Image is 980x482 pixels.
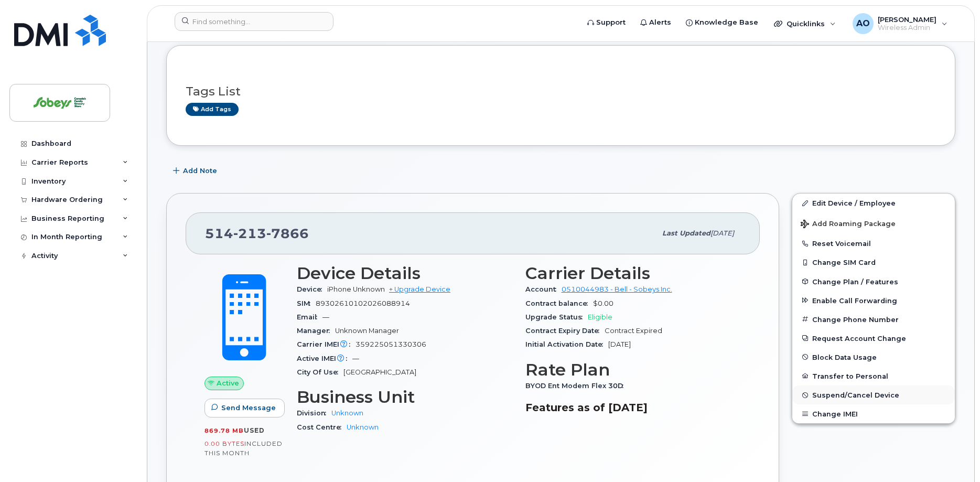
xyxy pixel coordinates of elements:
[297,423,347,431] span: Cost Centre
[649,17,671,28] span: Alerts
[792,234,955,253] button: Reset Voicemail
[327,285,385,293] span: iPhone Unknown
[204,440,244,447] span: 0.00 Bytes
[297,327,335,335] span: Manager
[525,264,741,283] h3: Carrier Details
[812,391,899,399] span: Suspend/Cancel Device
[186,85,936,98] h3: Tags List
[525,299,593,307] span: Contract balance
[878,15,936,24] span: [PERSON_NAME]
[297,388,513,406] h3: Business Unit
[244,426,265,434] span: used
[525,401,741,414] h3: Features as of [DATE]
[695,17,758,28] span: Knowledge Base
[297,264,513,283] h3: Device Details
[605,327,662,335] span: Contract Expired
[186,103,239,116] a: Add tags
[608,340,631,348] span: [DATE]
[679,12,766,33] a: Knowledge Base
[525,360,741,379] h3: Rate Plan
[297,355,352,362] span: Active IMEI
[297,368,343,376] span: City Of Use
[845,13,955,34] div: Antonio Orgera
[297,409,331,417] span: Division
[710,229,734,237] span: [DATE]
[205,226,309,241] span: 514
[331,409,363,417] a: Unknown
[792,385,955,404] button: Suspend/Cancel Device
[204,427,244,434] span: 869.78 MB
[662,229,710,237] span: Last updated
[856,17,870,30] span: AO
[322,313,329,321] span: —
[596,17,626,28] span: Support
[175,12,333,31] input: Find something...
[792,404,955,423] button: Change IMEI
[593,299,613,307] span: $0.00
[792,272,955,291] button: Change Plan / Features
[297,299,316,307] span: SIM
[525,340,608,348] span: Initial Activation Date
[352,355,359,362] span: —
[792,310,955,329] button: Change Phone Number
[297,313,322,321] span: Email
[580,12,633,33] a: Support
[297,285,327,293] span: Device
[389,285,450,293] a: + Upgrade Device
[316,299,410,307] span: 89302610102026088914
[266,226,309,241] span: 7866
[204,399,285,417] button: Send Message
[166,162,226,180] button: Add Note
[878,24,936,32] span: Wireless Admin
[297,340,356,348] span: Carrier IMEI
[792,329,955,348] button: Request Account Change
[525,327,605,335] span: Contract Expiry Date
[792,367,955,385] button: Transfer to Personal
[525,285,562,293] span: Account
[221,403,276,413] span: Send Message
[217,378,239,388] span: Active
[525,313,588,321] span: Upgrade Status
[356,340,426,348] span: 359225051330306
[792,194,955,212] a: Edit Device / Employee
[525,382,629,390] span: BYOD Ent Modem Flex 30D
[812,296,897,304] span: Enable Call Forwarding
[183,166,217,176] span: Add Note
[792,291,955,310] button: Enable Call Forwarding
[588,313,612,321] span: Eligible
[347,423,379,431] a: Unknown
[343,368,416,376] span: [GEOGRAPHIC_DATA]
[792,348,955,367] button: Block Data Usage
[801,220,896,230] span: Add Roaming Package
[767,13,843,34] div: Quicklinks
[233,226,266,241] span: 213
[562,285,672,293] a: 0510044983 - Bell - Sobeys Inc.
[792,253,955,272] button: Change SIM Card
[633,12,679,33] a: Alerts
[787,19,825,28] span: Quicklinks
[335,327,399,335] span: Unknown Manager
[812,277,898,285] span: Change Plan / Features
[792,212,955,234] button: Add Roaming Package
